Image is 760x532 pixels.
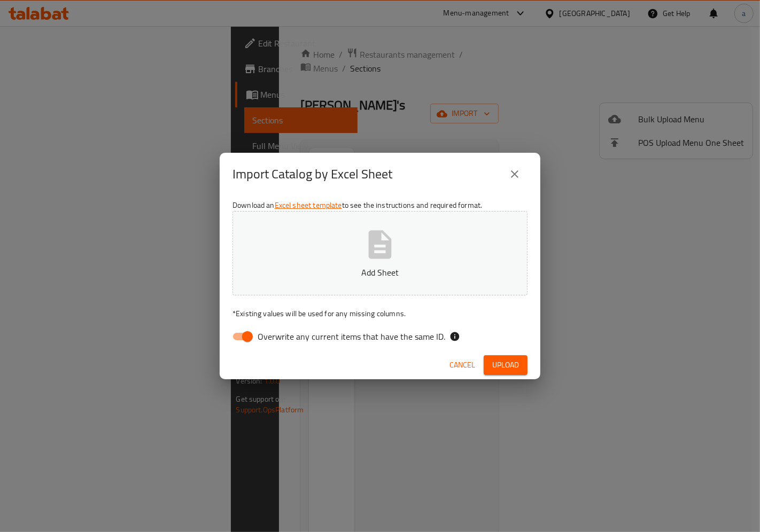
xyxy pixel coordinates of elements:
button: Add Sheet [232,211,528,295]
h2: Import Catalog by Excel Sheet [232,166,392,183]
p: Add Sheet [249,266,511,279]
button: close [502,161,528,187]
p: Existing values will be used for any missing columns. [232,308,528,319]
div: Download an to see the instructions and required format. [220,195,540,350]
svg: If the overwrite option isn't selected, then the items that match an existing ID will be ignored ... [449,331,460,342]
button: Cancel [445,355,479,375]
span: Cancel [449,358,475,372]
a: Excel sheet template [275,198,342,212]
button: Upload [484,355,528,375]
span: Upload [492,358,519,372]
span: Overwrite any current items that have the same ID. [258,330,445,343]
